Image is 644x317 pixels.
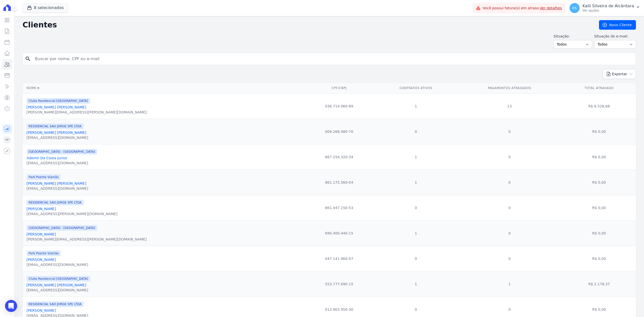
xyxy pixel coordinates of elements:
th: Total Atrasado [562,83,636,93]
span: Você possui fatura(s) em atraso. [483,6,562,11]
a: [PERSON_NAME] [27,308,56,312]
a: [PERSON_NAME] [PERSON_NAME] [27,105,86,109]
a: Ademir Da Costa Junior [27,156,68,160]
div: [EMAIL_ADDRESS][DOMAIN_NAME] [27,288,90,293]
a: Ver detalhes [540,6,562,10]
td: R$ 0,00 [562,220,636,246]
div: [EMAIL_ADDRESS][PERSON_NAME][DOMAIN_NAME] [27,211,117,216]
a: [PERSON_NAME] [27,207,56,211]
div: [EMAIL_ADDRESS][DOMAIN_NAME] [27,186,88,191]
span: [GEOGRAPHIC_DATA] - [GEOGRAPHIC_DATA] [27,225,97,231]
button: 8 selecionados [23,3,68,13]
div: [EMAIL_ADDRESS][DOMAIN_NAME] [27,135,88,140]
span: RESIDENCIAL SAO JORGE SPE LTDA [27,124,84,129]
span: Clube Residencial [GEOGRAPHIC_DATA] [27,98,90,104]
a: [PERSON_NAME] [PERSON_NAME] [27,131,86,135]
a: Novo Cliente [599,20,636,30]
td: 1 [375,220,457,246]
th: Contratos Ativos [375,83,457,93]
td: 867.254.320-34 [303,144,375,170]
span: KS [572,6,577,10]
a: [PERSON_NAME] [PERSON_NAME] [27,283,86,287]
td: 0 [375,119,457,144]
div: [EMAIL_ADDRESS][DOMAIN_NAME] [27,262,88,267]
a: [PERSON_NAME] [PERSON_NAME] [27,181,86,185]
td: R$ 2.178,37 [562,271,636,297]
div: [PERSON_NAME][EMAIL_ADDRESS][PERSON_NAME][DOMAIN_NAME] [27,237,147,242]
td: 036.714.060-89 [303,93,375,119]
button: KS Kalil Silveira de Alcântara Ver opções [566,1,644,15]
td: 0 [457,170,562,195]
p: Ver opções [583,9,634,13]
a: [PERSON_NAME] [27,232,56,236]
div: [EMAIL_ADDRESS][DOMAIN_NAME] [27,161,97,166]
span: [GEOGRAPHIC_DATA] - [GEOGRAPHIC_DATA] [27,149,97,154]
td: R$ 0,00 [562,195,636,220]
td: R$ 0,00 [562,170,636,195]
span: RESIDENCIAL SAO JORGE SPE LTDA [27,301,84,307]
th: Nome [23,83,303,93]
td: 0 [457,144,562,170]
td: 047.141.960-57 [303,246,375,271]
label: Situação do e-mail: [594,34,636,39]
span: RESIDENCIAL SAO JORGE SPE LTDA [27,200,84,205]
td: 1 [375,271,457,297]
h2: Clientes [23,20,591,29]
td: 1 [375,144,457,170]
td: 009.268.480-70 [303,119,375,144]
td: R$ 0,00 [562,119,636,144]
td: 13 [457,93,562,119]
td: 0 [457,246,562,271]
td: 0 [375,195,457,220]
td: 690.400.440-15 [303,220,375,246]
td: 553.777.690-15 [303,271,375,297]
td: 861.447.150-53 [303,195,375,220]
button: Exportar [603,69,636,79]
th: Pagamentos Atrasados [457,83,562,93]
td: 1 [375,93,457,119]
td: 861.175.560-04 [303,170,375,195]
a: [PERSON_NAME] [27,258,56,262]
label: Situação: [553,34,592,39]
td: 0 [375,246,457,271]
span: Park Poente Viamão [27,251,61,256]
p: Kalil Silveira de Alcântara [583,4,634,9]
div: Open Intercom Messenger [5,300,17,312]
td: 0 [457,119,562,144]
i: search [25,56,31,62]
span: Clube Residencial [GEOGRAPHIC_DATA] [27,276,90,282]
input: Buscar por nome, CPF ou e-mail [32,54,634,64]
th: CPF/CNPJ [303,83,375,93]
span: Park Poente Viamão [27,174,61,180]
td: 1 [375,170,457,195]
td: R$ 0,00 [562,246,636,271]
td: 0 [457,220,562,246]
div: [PERSON_NAME][EMAIL_ADDRESS][PERSON_NAME][DOMAIN_NAME] [27,110,147,115]
td: 1 [457,271,562,297]
td: R$ 6.528,68 [562,93,636,119]
td: R$ 0,00 [562,144,636,170]
td: 0 [457,195,562,220]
